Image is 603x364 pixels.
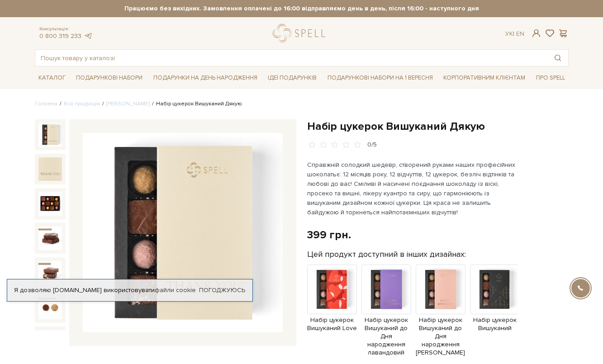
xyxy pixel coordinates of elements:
a: Ідеї подарунків [264,71,320,85]
div: 0/5 [367,141,377,149]
button: Пошук товару у каталозі [547,50,568,66]
a: Про Spell [532,71,569,85]
span: Набір цукерок Вишуканий [470,316,520,332]
strong: Працюємо без вихідних. Замовлення оплачені до 16:00 відправляємо день в день, після 16:00 - насту... [35,5,569,13]
a: Набір цукерок Вишуканий [470,285,520,332]
img: Набір цукерок Вишуканий Дякую [38,330,62,354]
h1: Набір цукерок Вишуканий Дякую [307,119,569,133]
a: Подарункові набори на 1 Вересня [324,70,437,85]
img: Набір цукерок Вишуканий Дякую [38,261,62,284]
span: | [513,30,514,38]
img: Набір цукерок Вишуканий Дякую [38,192,62,215]
a: 0 800 319 233 [39,32,81,40]
a: telegram [84,32,93,40]
img: Продукт [361,265,411,314]
img: Продукт [416,265,465,314]
label: Цей продукт доступний в інших дизайнах: [307,249,466,260]
a: Набір цукерок Вишуканий Love [307,285,357,332]
a: Подарунки на День народження [150,71,261,85]
a: En [516,30,524,38]
a: [PERSON_NAME] [106,100,150,107]
img: Продукт [307,265,357,314]
a: Каталог [35,71,69,85]
span: Набір цукерок Вишуканий Love [307,316,357,332]
img: Набір цукерок Вишуканий Дякую [38,123,62,147]
a: Набір цукерок Вишуканий до Дня народження [PERSON_NAME] [416,285,465,357]
img: Набір цукерок Вишуканий Дякую [38,296,62,319]
img: Набір цукерок Вишуканий Дякую [38,227,62,250]
img: Набір цукерок Вишуканий Дякую [38,157,62,181]
span: Консультація: [39,26,93,32]
p: Справжній солодкий шедевр, створений руками наших професійних шоколатьє: 12 місяців року, 12 відч... [307,160,519,217]
div: Я дозволяю [DOMAIN_NAME] використовувати [7,286,252,294]
a: Головна [35,100,57,107]
a: Погоджуюсь [199,286,245,294]
img: Набір цукерок Вишуканий Дякую [83,133,283,333]
div: Ук [505,30,524,38]
a: Корпоративним клієнтам [440,70,529,85]
a: logo [273,24,329,43]
span: Набір цукерок Вишуканий до Дня народження [PERSON_NAME] [416,316,465,357]
input: Пошук товару у каталозі [35,50,547,66]
li: Набір цукерок Вишуканий Дякую [150,100,242,108]
a: файли cookie [155,286,196,294]
img: Продукт [470,265,520,314]
div: 399 грн. [307,228,351,242]
span: Набір цукерок Вишуканий до Дня народження лавандовий [361,316,411,357]
a: Подарункові набори [72,71,146,85]
a: Набір цукерок Вишуканий до Дня народження лавандовий [361,285,411,357]
a: Вся продукція [64,100,100,107]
